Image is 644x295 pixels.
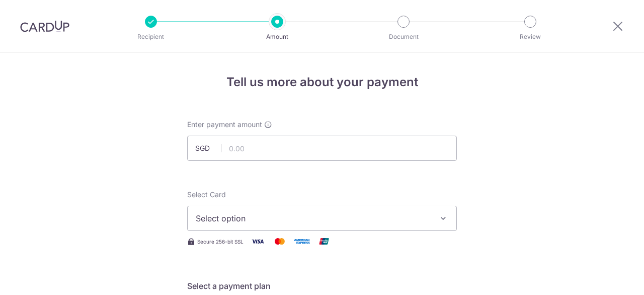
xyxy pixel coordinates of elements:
span: Secure 256-bit SSL [197,238,244,246]
img: Mastercard [270,235,290,248]
p: Amount [240,32,314,42]
span: Enter payment amount [187,120,262,130]
iframe: Opens a widget where you can find more information [580,265,634,290]
input: 0.00 [187,136,457,161]
p: Review [493,32,568,42]
h5: Select a payment plan [187,280,457,292]
p: Recipient [114,32,188,42]
span: Select option [196,212,430,224]
img: Union Pay [314,235,334,248]
img: American Express [292,235,312,248]
span: SGD [195,143,221,153]
img: Visa [248,235,268,248]
h4: Tell us more about your payment [187,73,457,91]
button: Select option [187,206,457,231]
span: translation missing: en.payables.payment_networks.credit_card.summary.labels.select_card [187,190,226,199]
p: Document [366,32,441,42]
img: CardUp [20,20,69,32]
